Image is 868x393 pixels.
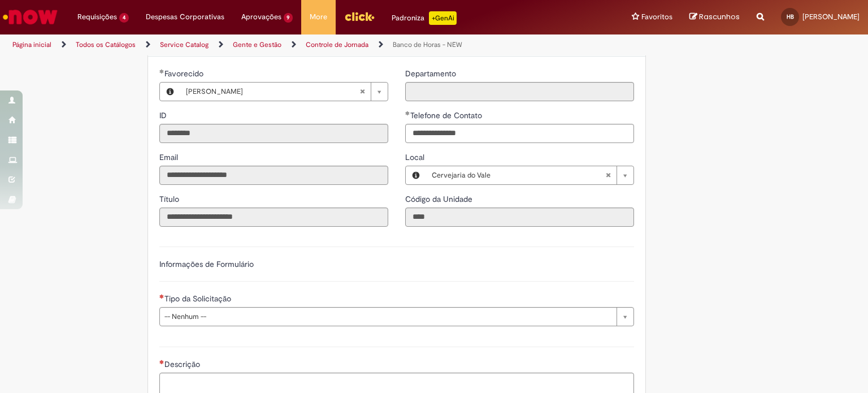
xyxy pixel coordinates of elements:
span: 9 [284,13,293,23]
span: 4 [119,13,129,23]
span: Obrigatório Preenchido [405,111,410,115]
span: [PERSON_NAME] [186,83,359,101]
span: Somente leitura - Departamento [405,68,458,79]
a: Rascunhos [689,12,740,23]
a: Gente e Gestão [233,40,281,49]
a: Todos os Catálogos [76,40,136,49]
span: Requisições [77,11,117,23]
img: ServiceNow [1,6,59,28]
span: [PERSON_NAME] [802,12,860,21]
span: Tipo da Solicitação [164,293,233,304]
span: Rascunhos [699,11,740,22]
a: Banco de Horas - NEW [393,40,462,49]
span: -- Nenhum -- [164,308,611,326]
input: Título [159,208,388,227]
a: Controle de Jornada [306,40,368,49]
abbr: Limpar campo Favorecido [354,83,371,101]
span: Somente leitura - Email [159,152,180,162]
input: Telefone de Contato [405,124,634,143]
div: Padroniza [392,11,457,25]
label: Somente leitura - ID [159,110,169,121]
label: Somente leitura - Código da Unidade [405,193,475,205]
span: Local [405,152,427,162]
button: Local, Visualizar este registro Cervejaria do Vale [406,166,426,184]
span: Necessários [159,360,164,364]
span: Favoritos [641,11,672,23]
p: +GenAi [429,11,457,25]
span: Despesas Corporativas [146,11,224,23]
label: Somente leitura - Email [159,152,180,163]
span: Telefone de Contato [410,110,484,120]
abbr: Limpar campo Local [600,166,617,184]
span: Descrição [164,359,202,369]
span: Necessários - Favorecido [164,68,206,79]
span: Obrigatório Preenchido [159,69,164,74]
button: Favorecido, Visualizar este registro Henrique De Lima Borges [160,83,180,101]
ul: Trilhas de página [8,34,570,55]
label: Somente leitura - Título [159,193,181,205]
span: Somente leitura - Código da Unidade [405,194,475,204]
span: More [310,11,327,23]
img: click_logo_yellow_360x200.png [344,8,375,25]
input: Email [159,166,388,185]
label: Somente leitura - Departamento [405,68,458,79]
span: Aprovações [241,11,281,23]
a: Página inicial [12,40,51,49]
a: Service Catalog [160,40,209,49]
a: [PERSON_NAME]Limpar campo Favorecido [180,83,388,101]
span: Necessários [159,294,164,299]
span: HB [787,13,794,20]
a: Cervejaria do ValeLimpar campo Local [426,166,633,184]
span: Cervejaria do Vale [432,166,605,184]
input: Departamento [405,82,634,101]
input: ID [159,124,388,143]
input: Código da Unidade [405,208,634,227]
label: Informações de Formulário [159,259,254,269]
span: Somente leitura - Título [159,194,181,204]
